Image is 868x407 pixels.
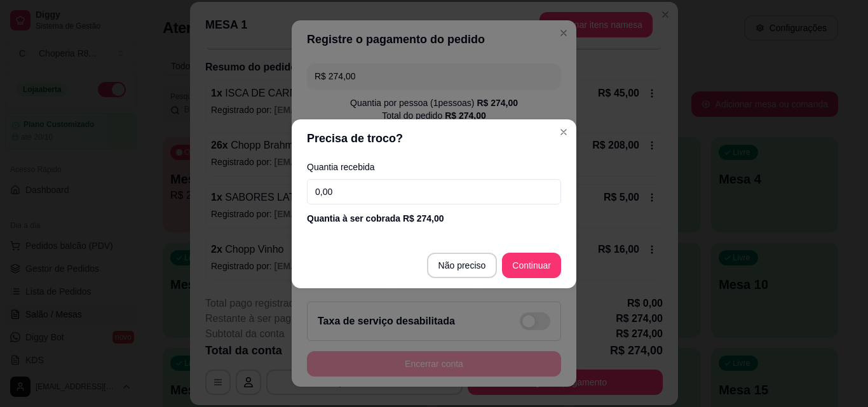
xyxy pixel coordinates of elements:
button: Não preciso [427,253,498,278]
button: Close [553,122,574,142]
label: Quantia recebida [307,163,561,171]
button: Continuar [502,253,561,278]
div: Quantia à ser cobrada R$ 274,00 [307,212,561,225]
header: Precisa de troco? [292,119,576,157]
